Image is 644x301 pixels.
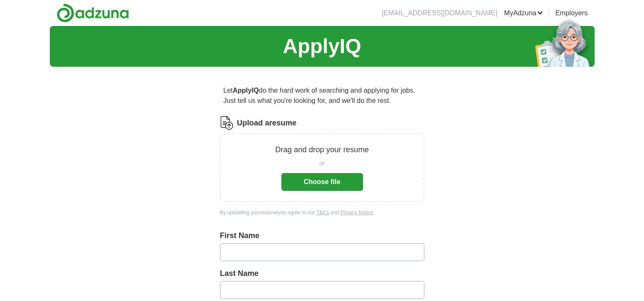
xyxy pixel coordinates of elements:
[555,8,588,18] a: Employers
[220,82,424,109] p: Let do the hard work of searching and applying for jobs. Just tell us what you're looking for, an...
[275,144,369,156] p: Drag and drop your resume
[220,230,424,241] label: First Name
[233,87,259,94] strong: ApplyIQ
[220,268,424,279] label: Last Name
[316,210,329,216] a: T&Cs
[382,8,497,18] li: [EMAIL_ADDRESS][DOMAIN_NAME]
[341,210,373,216] a: Privacy Notice
[220,209,424,216] div: By uploading your resume you agree to our and .
[57,3,129,23] img: Adzuna logo
[281,173,363,191] button: Choose file
[237,117,297,129] label: Upload a resume
[319,159,324,168] span: or
[220,116,234,130] img: CV Icon
[283,31,361,62] h1: ApplyIQ
[504,8,543,18] a: MyAdzuna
